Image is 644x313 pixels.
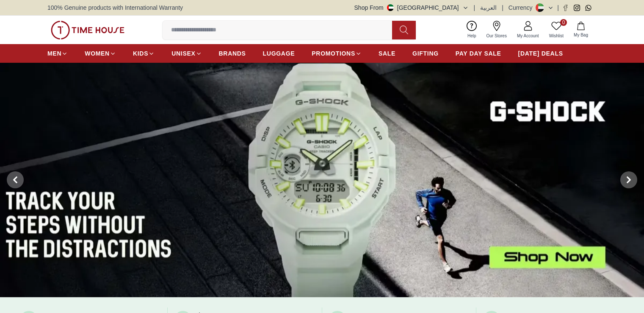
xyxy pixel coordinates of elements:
div: Currency [509,3,536,12]
span: KIDS [133,49,148,58]
a: BRANDS [219,46,246,61]
a: 0Wishlist [544,19,569,41]
span: | [502,3,503,12]
button: My Bag [569,20,593,40]
span: [DATE] DEALS [518,49,563,58]
span: BRANDS [219,49,246,58]
span: UNISEX [171,49,195,58]
span: GIFTING [412,49,439,58]
span: | [557,3,559,12]
span: 100% Genuine products with International Warranty [47,3,183,12]
span: My Account [514,33,542,39]
a: [DATE] DEALS [518,46,563,61]
span: PROMOTIONS [312,49,355,58]
a: PAY DAY SALE [456,46,501,61]
span: LUGGAGE [263,49,295,58]
a: SALE [379,46,395,61]
span: Help [464,33,480,39]
a: GIFTING [412,46,439,61]
span: Our Stores [483,33,510,39]
span: My Bag [570,32,591,38]
a: KIDS [133,46,155,61]
a: Facebook [562,5,569,11]
span: PAY DAY SALE [456,49,501,58]
span: | [474,3,475,12]
span: WOMEN [85,49,110,58]
a: WOMEN [85,46,116,61]
button: Shop From[GEOGRAPHIC_DATA] [354,3,469,12]
span: MEN [47,49,61,58]
button: العربية [480,3,497,12]
a: LUGGAGE [263,46,295,61]
a: UNISEX [171,46,202,61]
a: Help [462,19,481,41]
img: ... [51,21,124,39]
a: PROMOTIONS [312,46,362,61]
a: Instagram [574,5,580,11]
span: 0 [560,19,567,26]
img: United Arab Emirates [387,4,394,11]
span: Wishlist [546,33,567,39]
span: SALE [379,49,395,58]
a: MEN [47,46,68,61]
a: Our Stores [481,19,512,41]
a: Whatsapp [585,5,591,11]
